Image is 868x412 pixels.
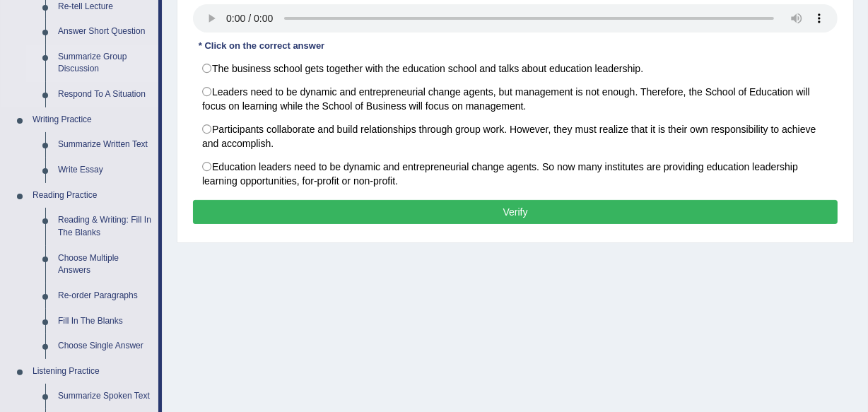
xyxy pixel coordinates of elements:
[52,45,158,82] a: Summarize Group Discussion
[26,107,158,133] a: Writing Practice
[52,384,158,409] a: Summarize Spoken Text
[52,334,158,359] a: Choose Single Answer
[52,208,158,245] a: Reading & Writing: Fill In The Blanks
[193,155,838,193] label: Education leaders need to be dynamic and entrepreneurial change agents. So now many institutes ar...
[52,132,158,158] a: Summarize Written Text
[52,309,158,334] a: Fill In The Blanks
[26,359,158,384] a: Listening Practice
[52,158,158,183] a: Write Essay
[193,117,838,155] label: Participants collaborate and build relationships through group work. However, they must realize t...
[26,183,158,208] a: Reading Practice
[52,82,158,107] a: Respond To A Situation
[193,200,838,224] button: Verify
[193,80,838,118] label: Leaders need to be dynamic and entrepreneurial change agents, but management is not enough. There...
[52,283,158,309] a: Re-order Paragraphs
[52,19,158,45] a: Answer Short Question
[193,40,330,53] div: * Click on the correct answer
[193,57,838,81] label: The business school gets together with the education school and talks about education leadership.
[52,246,158,283] a: Choose Multiple Answers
